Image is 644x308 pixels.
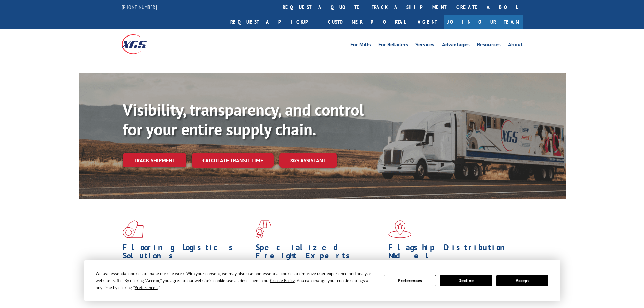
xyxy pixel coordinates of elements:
[415,42,434,49] a: Services
[84,260,560,301] div: Cookie Consent Prompt
[122,4,157,10] a: [PHONE_NUMBER]
[123,220,144,238] img: xgs-icon-total-supply-chain-intelligence-red
[279,153,337,168] a: XGS ASSISTANT
[442,42,470,49] a: Advantages
[225,15,323,29] a: Request a pickup
[388,243,516,263] h1: Flagship Distribution Model
[135,285,158,290] span: Preferences
[411,15,444,29] a: Agent
[270,278,295,283] span: Cookie Policy
[123,243,251,263] h1: Flooring Logistics Solutions
[123,153,186,167] a: Track shipment
[444,15,523,29] a: Join Our Team
[477,42,501,49] a: Resources
[323,15,411,29] a: Customer Portal
[440,275,492,286] button: Decline
[378,42,408,49] a: For Retailers
[388,220,412,238] img: xgs-icon-flagship-distribution-model-red
[123,99,364,140] b: Visibility, transparency, and control for your entire supply chain.
[256,220,271,238] img: xgs-icon-focused-on-flooring-red
[350,42,371,49] a: For Mills
[192,153,274,168] a: Calculate transit time
[256,243,383,263] h1: Specialized Freight Experts
[96,270,376,291] div: We use essential cookies to make our site work. With your consent, we may also use non-essential ...
[384,275,436,286] button: Preferences
[496,275,548,286] button: Accept
[508,42,523,49] a: About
